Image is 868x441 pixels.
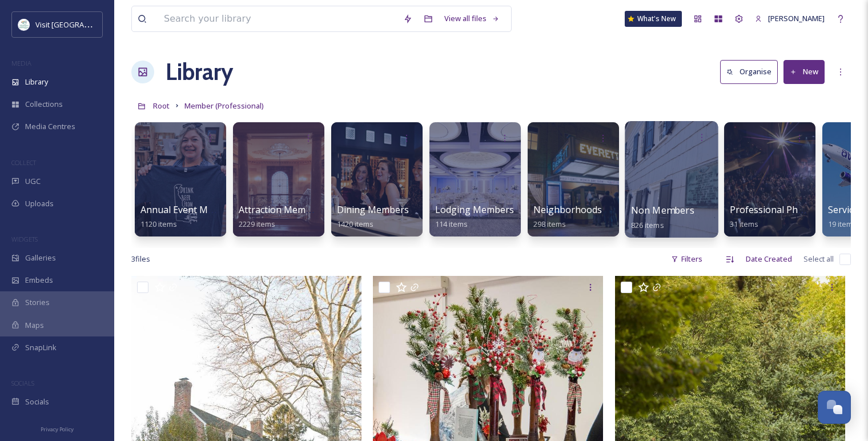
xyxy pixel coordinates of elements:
span: Uploads [25,198,54,209]
a: What's New [625,11,682,27]
span: Media Centres [25,121,75,132]
span: 2229 items [239,219,275,229]
span: 1120 items [140,219,177,229]
span: Galleries [25,252,56,263]
span: Visit [GEOGRAPHIC_DATA] [35,19,124,30]
span: 3 file s [131,254,150,264]
span: Library [25,77,48,87]
a: Lodging Members114 items [435,205,514,229]
a: View all files [439,7,505,30]
input: Search your library [158,6,397,31]
span: Stories [25,297,50,308]
span: 826 items [631,219,664,230]
span: 1420 items [337,219,373,229]
a: Member (Professional) [184,99,264,113]
a: Privacy Policy [41,422,74,435]
button: Organise [720,60,778,83]
span: 19 items [828,219,857,229]
span: Attraction Members [239,203,325,216]
a: Attraction Members2229 items [239,205,325,229]
div: Date Created [740,248,798,270]
span: Professional Photos [730,203,817,216]
span: Root [153,101,170,111]
a: [PERSON_NAME] [749,7,830,30]
span: 31 items [730,219,758,229]
button: New [783,60,825,83]
span: 114 items [435,219,468,229]
span: 298 items [533,219,566,229]
a: Organise [720,60,783,83]
a: Professional Photos31 items [730,205,817,229]
span: Embeds [25,275,53,286]
a: Neighborhoods298 items [533,205,602,229]
span: Lodging Members [435,203,514,216]
a: Library [166,55,233,89]
span: SOCIALS [11,379,34,387]
a: Root [153,99,170,113]
button: Open Chat [818,391,851,424]
span: Neighborhoods [533,203,602,216]
span: Member (Professional) [184,101,264,111]
span: Collections [25,99,63,110]
img: download%20%281%29.jpeg [18,19,30,30]
span: COLLECT [11,158,36,167]
span: Privacy Policy [41,426,74,433]
span: WIDGETS [11,235,38,243]
span: MEDIA [11,59,31,67]
div: Filters [665,248,708,270]
span: Annual Event Members [140,203,240,216]
span: Dining Members [337,203,409,216]
span: Non Members [631,204,694,217]
a: Non Members826 items [631,205,694,230]
span: Maps [25,320,44,331]
span: UGC [25,176,41,187]
span: SnapLink [25,342,57,353]
a: Annual Event Members1120 items [140,205,240,229]
span: Select all [803,254,834,264]
span: [PERSON_NAME] [768,13,825,23]
a: Dining Members1420 items [337,205,409,229]
span: Socials [25,396,49,407]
